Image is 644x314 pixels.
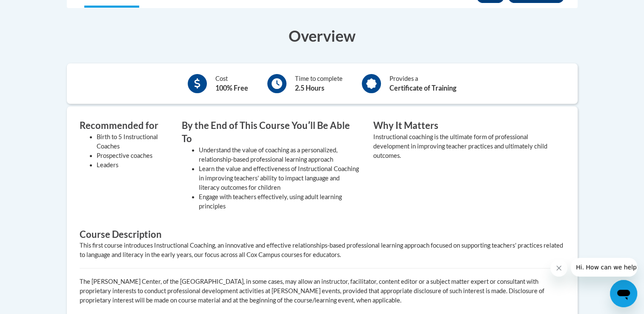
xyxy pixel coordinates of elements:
[295,84,324,92] b: 2.5 Hours
[182,119,361,146] h3: By the End of This Course Youʹll Be Able To
[373,132,552,160] p: Instructional coaching is the ultimate form of professional development in improving teacher prac...
[571,258,637,277] iframe: Message from company
[373,119,552,132] h3: Why It Matters
[199,146,361,164] li: Understand the value of coaching as a personalized, relationship-based professional learning appr...
[5,6,69,13] span: Hi. How can we help?
[215,74,248,93] div: Cost
[389,74,456,93] div: Provides a
[80,119,169,132] h3: Recommended for
[97,132,169,151] li: Birth to 5 Instructional Coaches
[295,74,343,93] div: Time to complete
[215,84,248,92] b: 100% Free
[610,280,637,307] iframe: Button to launch messaging window
[199,192,361,211] li: Engage with teachers effectively, using adult learning principles
[389,84,456,92] b: Certificate of Training
[97,160,169,170] li: Leaders
[80,277,565,305] p: The [PERSON_NAME] Center, of the [GEOGRAPHIC_DATA], in some cases, may allow an instructor, facil...
[550,260,567,277] iframe: Close message
[199,164,361,192] li: Learn the value and effectiveness of Instructional Coaching in improving teachers' ability to imp...
[97,151,169,160] li: Prospective coaches
[80,228,565,241] h3: Course Description
[67,25,578,46] h3: Overview
[80,241,565,260] div: This first course introduces Instructional Coaching, an innovative and effective relationships-ba...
